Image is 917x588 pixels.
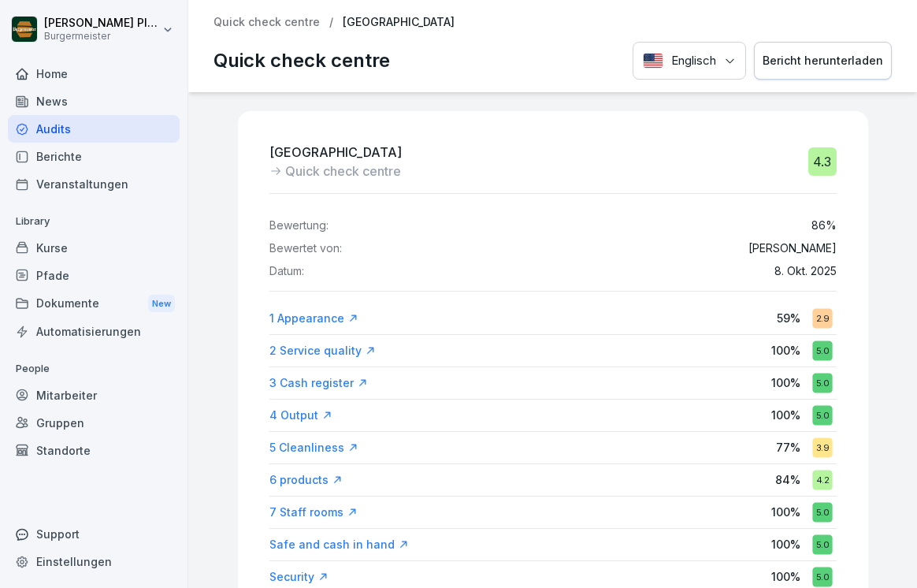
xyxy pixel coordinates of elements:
div: 5.0 [812,502,832,522]
div: 5.0 [812,534,832,554]
a: Security [269,569,329,585]
a: Berichte [8,143,180,170]
a: Pfade [8,262,180,289]
a: News [8,87,180,115]
div: 5.0 [812,567,832,586]
p: Quick check centre [285,162,401,180]
button: Bericht herunterladen [754,42,892,80]
a: 6 products [269,472,343,488]
a: 3 Cash register [269,375,368,391]
button: Language [633,42,746,80]
div: Bericht herunterladen [763,52,883,69]
p: People [8,356,180,381]
a: Kurse [8,234,180,262]
a: Gruppen [8,409,180,437]
a: Mitarbeiter [8,381,180,409]
p: 86 % [811,219,837,233]
a: Quick check centre [213,16,320,29]
a: 7 Staff rooms [269,504,358,520]
p: Englisch [671,52,716,70]
div: 5.0 [812,341,832,360]
p: [GEOGRAPHIC_DATA] [343,16,455,29]
p: Burgermeister [44,31,159,42]
div: 4.3 [808,147,837,176]
div: 2.9 [812,308,832,328]
div: 3.9 [812,437,832,457]
img: Englisch [643,53,663,69]
a: 4 Output [269,408,332,423]
a: Standorte [8,437,180,464]
p: 100 % [771,342,800,359]
p: Library [8,209,180,234]
div: Dokumente [8,289,180,318]
p: 84 % [775,471,800,488]
p: / [329,16,333,29]
p: [PERSON_NAME] [748,242,837,255]
a: Home [8,60,180,87]
p: [GEOGRAPHIC_DATA] [269,143,402,162]
p: 100 % [771,407,800,423]
a: Safe and cash in hand [269,537,409,553]
p: 100 % [771,536,800,553]
p: Bewertet von: [269,242,342,255]
p: Datum: [269,265,304,278]
div: 4.2 [812,470,832,489]
a: 2 Service quality [269,343,376,359]
p: Quick check centre [213,47,390,75]
a: Veranstaltungen [8,170,180,198]
p: 8. Okt. 2025 [774,265,837,278]
a: Audits [8,115,180,143]
a: 1 Appearance [269,311,358,326]
p: 77 % [776,439,800,456]
a: Automatisierungen [8,318,180,345]
p: 100 % [771,504,800,520]
p: Bewertung: [269,219,329,233]
p: 100 % [771,568,800,585]
div: New [148,295,175,313]
div: 5.0 [812,373,832,393]
a: DokumenteNew [8,289,180,318]
p: [PERSON_NAME] Pleger [44,17,159,30]
div: Support [8,520,180,548]
a: Einstellungen [8,548,180,575]
a: 5 Cleanliness [269,440,358,456]
p: 59 % [777,310,800,326]
div: 5.0 [812,405,832,425]
p: 100 % [771,374,800,391]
